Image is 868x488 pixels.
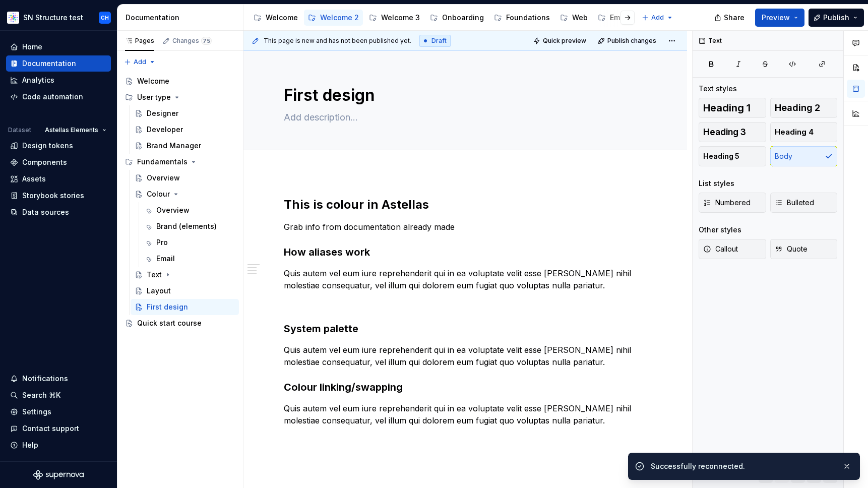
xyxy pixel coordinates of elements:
a: Web [556,10,592,26]
a: Overview [140,202,239,218]
a: Analytics [6,72,111,88]
a: Home [6,39,111,55]
a: Quick start course [121,315,239,331]
a: Welcome [121,73,239,89]
a: Assets [6,171,111,187]
span: Heading 5 [703,151,739,161]
h3: System palette [284,322,647,336]
span: Heading 4 [775,127,814,137]
div: Data sources [22,207,69,217]
div: Web [572,13,588,23]
div: Developer [147,125,183,135]
p: Quis autem vel eum iure reprehenderit qui in ea voluptate velit esse [PERSON_NAME] nihil molestia... [284,267,647,291]
div: Dataset [8,126,31,134]
div: Welcome [266,13,298,23]
a: Pro [140,234,239,251]
p: Quis autem vel eum iure reprehenderit qui in ea voluptate velit esse [PERSON_NAME] nihil molestia... [284,344,647,368]
div: Design tokens [22,141,73,151]
div: Documentation [126,13,239,23]
a: Settings [6,404,111,420]
button: Add [121,55,159,69]
button: Heading 3 [699,122,766,142]
a: Text [131,267,239,283]
div: Onboarding [442,13,484,23]
div: SN Structure test [23,13,83,23]
span: Numbered [703,198,751,208]
a: Documentation [6,55,111,72]
div: Designer [147,108,178,118]
button: Search ⌘K [6,387,111,403]
div: Layout [147,286,171,296]
div: Text [147,270,162,280]
a: Email [594,10,633,26]
h2: This is colour in Astellas [284,197,647,213]
div: Changes [172,37,212,45]
span: Quick preview [543,37,586,45]
a: Components [6,154,111,170]
span: Heading 3 [703,127,746,137]
button: Quote [770,239,838,259]
div: Fundamentals [121,154,239,170]
a: Colour [131,186,239,202]
div: Overview [156,205,190,215]
span: Share [724,13,745,23]
p: Quis autem vel eum iure reprehenderit qui in ea voluptate velit esse [PERSON_NAME] nihil molestia... [284,402,647,426]
button: Heading 5 [699,146,766,166]
div: Analytics [22,75,54,85]
div: Pages [125,37,154,45]
p: Grab info from documentation already made [284,221,647,233]
span: 75 [201,37,212,45]
a: First design [131,299,239,315]
span: Preview [762,13,790,23]
div: User type [137,92,171,102]
div: Page tree [121,73,239,331]
div: List styles [699,178,734,189]
div: Components [22,157,67,167]
div: Foundations [506,13,550,23]
span: Heading 1 [703,103,751,113]
a: Onboarding [426,10,488,26]
div: Overview [147,173,180,183]
div: Pro [156,237,168,248]
div: Search ⌘K [22,390,60,400]
div: Brand Manager [147,141,201,151]
button: Publish [809,9,864,27]
h3: How aliases work [284,245,647,259]
span: Publish changes [607,37,656,45]
button: Heading 1 [699,98,766,118]
a: Foundations [490,10,554,26]
div: Colour [147,189,170,199]
a: Welcome [250,10,302,26]
div: Page tree [250,8,637,28]
div: Home [22,42,42,52]
div: Quick start course [137,318,202,328]
button: Heading 2 [770,98,838,118]
div: Text styles [699,84,737,94]
a: Designer [131,105,239,121]
a: Developer [131,121,239,138]
a: Design tokens [6,138,111,154]
span: Add [651,14,664,22]
div: Other styles [699,225,741,235]
img: b2369ad3-f38c-46c1-b2a2-f2452fdbdcd2.png [7,12,19,24]
div: User type [121,89,239,105]
div: Storybook stories [22,191,84,201]
button: Publish changes [595,34,661,48]
div: CH [101,14,109,22]
a: Layout [131,283,239,299]
button: Quick preview [530,34,591,48]
a: Code automation [6,89,111,105]
button: Callout [699,239,766,259]
div: Successfully reconnected. [651,461,834,471]
div: Email [156,254,175,264]
a: Overview [131,170,239,186]
a: Supernova Logo [33,470,84,480]
span: Callout [703,244,738,254]
div: Welcome 3 [381,13,420,23]
span: Publish [823,13,849,23]
button: Heading 4 [770,122,838,142]
a: Storybook stories [6,188,111,204]
a: Welcome 3 [365,10,424,26]
a: Data sources [6,204,111,220]
span: Quote [775,244,808,254]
